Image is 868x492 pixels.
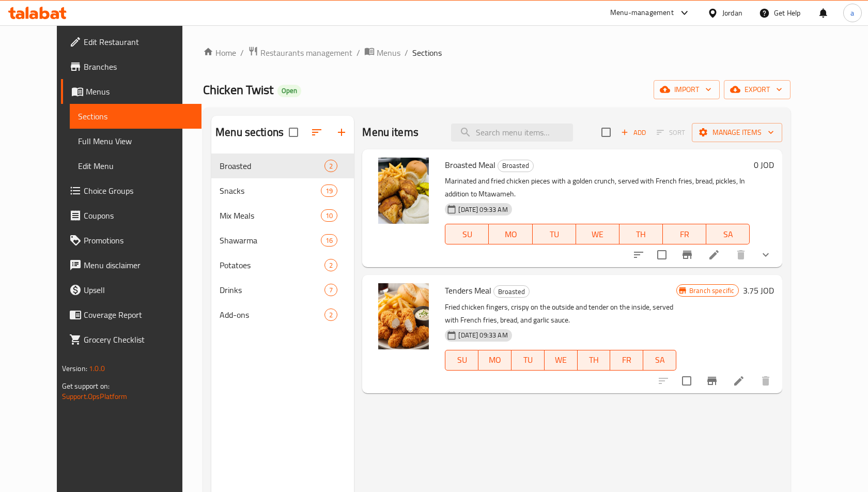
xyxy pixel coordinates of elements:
span: Broasted [498,160,533,172]
span: SA [710,227,746,242]
span: Tenders Meal [445,283,491,298]
button: export [724,80,791,99]
div: items [321,209,337,222]
span: Edit Restaurant [84,36,194,48]
span: Add [619,127,647,139]
img: Broasted Meal [370,158,437,224]
button: SA [643,350,676,371]
div: items [324,284,337,296]
svg: Show Choices [760,249,772,261]
span: Potatoes [220,259,324,271]
li: / [240,47,244,59]
span: 16 [321,236,337,245]
span: Menus [86,85,194,98]
button: Branch-specific-item [675,242,700,267]
span: Sections [412,47,442,59]
a: Coverage Report [61,302,202,327]
button: delete [753,368,778,393]
span: MO [493,227,528,242]
span: Add item [617,125,650,141]
span: Shawarma [220,234,321,247]
span: Menu disclaimer [84,259,194,271]
span: Snacks [220,185,321,197]
div: Potatoes2 [211,253,354,278]
div: Open [277,85,301,97]
span: Coverage Report [84,309,194,321]
button: Manage items [692,123,782,142]
button: FR [663,224,706,244]
span: TU [537,227,572,242]
span: Select to update [651,244,673,266]
span: a [850,7,854,19]
p: Fried chicken fingers, crispy on the outside and tender on the inside, served with French fries, ... [445,301,676,327]
h2: Menu items [362,125,419,140]
span: TH [582,352,607,367]
a: Branches [61,54,202,79]
div: Shawarma16 [211,228,354,253]
button: FR [610,350,643,371]
button: sort-choices [626,242,651,267]
div: Broasted [498,160,534,172]
p: Marinated and fried chicken pieces with a golden crunch, served with French fries, bread, pickles... [445,175,750,201]
div: Menu-management [610,7,674,19]
span: Chicken Twist [203,78,273,101]
span: Drinks [220,284,324,296]
button: SU [445,350,478,371]
span: WE [549,352,574,367]
li: / [405,47,408,59]
div: items [324,309,337,321]
span: WE [580,227,615,242]
input: search [451,124,573,142]
span: Menus [377,47,400,59]
span: Open [277,86,301,95]
span: Select to update [676,370,698,392]
button: TH [619,224,663,244]
a: Edit Restaurant [61,29,202,54]
span: 2 [325,310,337,320]
img: Tenders Meal [370,283,437,349]
div: items [324,160,337,172]
span: Broasted Meal [445,157,495,173]
span: Get support on: [62,379,110,393]
span: Choice Groups [84,185,194,197]
a: Grocery Checklist [61,327,202,352]
a: Edit menu item [708,249,720,261]
span: 2 [325,260,337,270]
span: export [732,83,782,96]
a: Menu disclaimer [61,253,202,278]
span: [DATE] 09:33 AM [454,330,512,340]
div: Drinks7 [211,278,354,302]
nav: breadcrumb [203,46,791,59]
span: Sections [78,110,194,122]
a: Support.OpsPlatform [62,390,128,403]
a: Coupons [61,203,202,228]
span: TU [516,352,540,367]
span: import [662,83,711,96]
h6: 0 JOD [754,158,774,172]
button: WE [545,350,578,371]
h6: 3.75 JOD [743,283,774,298]
div: items [321,185,337,197]
button: Add [617,125,650,141]
span: Edit Menu [78,160,194,172]
nav: Menu sections [211,149,354,331]
span: Branch specific [685,286,738,296]
a: Home [203,47,236,59]
span: Broasted [220,160,324,172]
a: Menus [61,79,202,104]
a: Upsell [61,278,202,302]
span: Add-ons [220,309,324,321]
h2: Menu sections [215,125,284,140]
li: / [357,47,360,59]
a: Promotions [61,228,202,253]
button: SU [445,224,489,244]
span: MO [483,352,507,367]
span: SU [450,352,474,367]
span: Manage items [700,126,774,139]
